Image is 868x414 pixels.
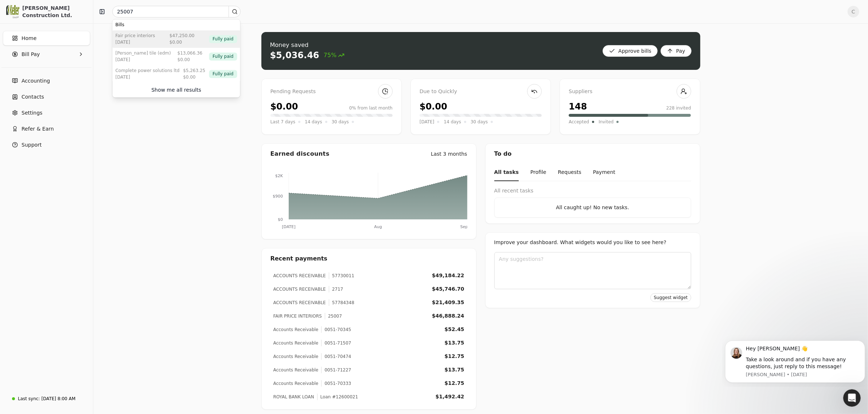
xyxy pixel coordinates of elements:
div: [PERSON_NAME] TILE (EDM) [116,50,171,57]
a: Settings [3,106,90,120]
div: Loan #12600021 [317,394,358,400]
div: All recent tasks [494,187,691,195]
button: Support [3,138,90,152]
button: Requests [558,164,581,181]
div: $0.00 [270,100,298,113]
span: Fully paid [213,53,233,60]
button: Bill Pay [3,47,90,61]
div: 0051-71227 [321,367,351,373]
div: [DATE] [116,39,155,46]
div: To do [486,144,700,164]
div: FAIR PRICE INTERIORS [116,33,155,39]
div: ACCOUNTS RECEIVABLE [273,286,326,292]
button: C [848,6,859,17]
div: 0051-71507 [321,340,351,346]
div: 2717 [329,286,343,292]
div: $0.00 [178,57,203,63]
span: Fully paid [213,71,233,77]
div: 25007 [325,313,342,319]
div: $52.45 [444,326,464,333]
div: Accounts Receivable [273,326,319,333]
span: 75% [324,51,345,60]
span: Last 7 days [270,118,296,126]
div: $49,184.22 [432,272,464,279]
span: Fully paid [213,36,233,43]
div: Suggestions [113,20,240,83]
div: $21,409.35 [432,299,464,306]
span: Accounting [22,77,50,85]
div: ROYAL BANK LOAN [273,394,314,400]
button: All tasks [494,164,519,181]
button: Refer & Earn [3,122,90,136]
div: $0.00 [170,39,195,46]
div: Pending Requests [270,88,393,96]
div: $47,250.00 [170,33,195,39]
div: $13.75 [444,339,464,347]
div: $13.75 [444,366,464,374]
div: Accounts Receivable [273,367,319,373]
span: Bill Pay [22,51,40,58]
button: Show me all results [114,84,239,96]
div: $12.75 [444,353,464,360]
div: Last sync: [18,395,40,402]
button: Last 3 months [431,150,467,158]
div: All caught up! No new tasks. [501,204,685,211]
div: 57730011 [329,272,354,279]
tspan: $0 [278,217,283,222]
div: Recent payments [262,248,476,269]
span: Contacts [22,93,44,101]
span: Accepted [569,118,589,126]
div: Bills [113,20,240,31]
iframe: Intercom live chat [843,389,861,407]
div: 0% from last month [349,105,393,111]
div: 0051-70345 [321,326,351,333]
div: Show me all results [151,86,201,94]
span: Invited [599,118,614,126]
div: $45,746.70 [432,285,464,293]
div: [DATE] [116,57,171,63]
div: 0051-70333 [321,380,351,387]
button: Profile [530,164,546,181]
div: $0.00 [420,100,447,113]
div: COMPLETE POWER SOLUTIONS LTD [116,68,180,74]
span: Home [22,35,36,42]
div: $12.75 [444,379,464,387]
span: Refer & Earn [22,125,54,133]
div: 228 invited [666,105,691,111]
div: [DATE] 8:00 AM [41,395,75,402]
div: FAIR PRICE INTERIORS [273,313,322,319]
div: 0051-70474 [321,353,351,360]
div: [DATE] [116,74,180,81]
div: Earned discounts [270,150,330,158]
div: [PERSON_NAME] Construction Ltd. [22,4,87,19]
tspan: $2K [275,174,283,178]
tspan: Aug [374,224,382,229]
div: Due to Quickly [420,88,542,96]
span: 30 days [471,118,488,126]
button: Approve bills [603,45,658,57]
button: Pay [661,45,692,57]
a: Contacts [3,89,90,104]
div: $46,888.24 [432,312,464,320]
div: Accounts Receivable [273,353,319,360]
span: [DATE] [420,118,435,126]
div: Suppliers [569,88,691,96]
iframe: Intercom notifications message [722,334,868,387]
img: 0537828a-cf49-447f-a6d3-a322c667907b.png [6,5,19,18]
div: $13,066.36 [178,50,203,57]
div: Accounts Receivable [273,380,319,387]
tspan: Sep [460,224,468,229]
div: Accounts Receivable [273,340,319,346]
div: 148 [569,100,587,113]
div: Money saved [270,41,345,49]
tspan: [DATE] [282,224,295,229]
button: Payment [593,164,615,181]
div: Improve your dashboard. What widgets would you like to see here? [494,239,691,246]
span: 14 days [444,118,461,126]
span: Support [22,141,42,149]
